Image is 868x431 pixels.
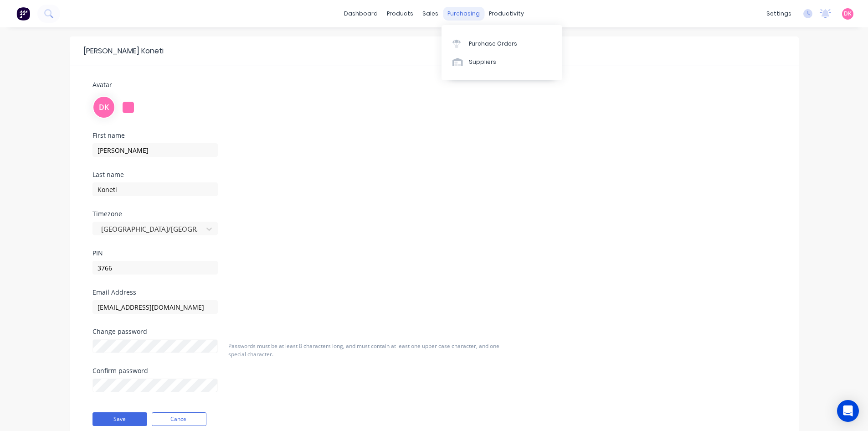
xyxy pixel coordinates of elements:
[762,7,796,21] div: settings
[16,7,30,21] img: Factory
[339,7,382,21] a: dashboard
[442,34,562,52] a: Purchase Orders
[484,7,529,21] div: productivity
[469,40,517,48] div: Purchase Orders
[92,132,311,139] div: First name
[442,53,562,71] a: Suppliers
[844,10,852,18] span: DK
[92,211,311,217] div: Timezone
[228,342,499,358] span: Passwords must be at least 8 characters long, and must contain at least one upper case character,...
[79,46,164,57] div: [PERSON_NAME] Koneti
[92,171,311,178] div: Last name
[92,368,218,374] div: Confirm password
[92,328,218,335] div: Change password
[837,400,859,422] div: Open Intercom Messenger
[99,102,109,113] span: DK
[92,412,147,426] button: Save
[443,7,484,21] div: purchasing
[92,250,311,256] div: PIN
[469,58,496,66] div: Suppliers
[152,412,206,426] button: Cancel
[418,7,443,21] div: sales
[92,80,112,89] span: Avatar
[92,289,311,296] div: Email Address
[382,7,418,21] div: products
